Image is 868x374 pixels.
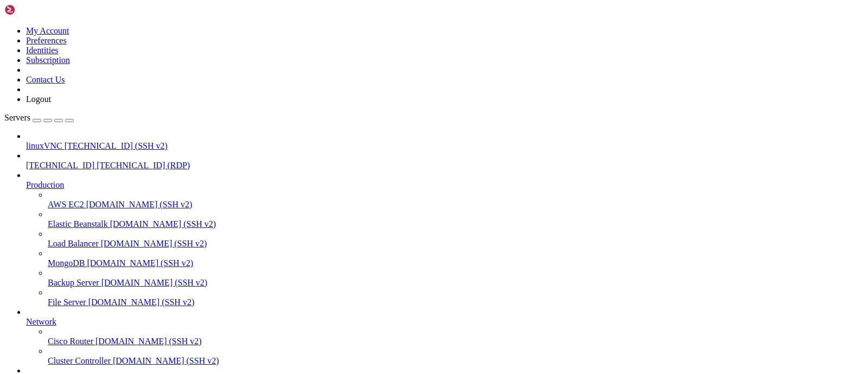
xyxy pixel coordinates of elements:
span: AWS EC2 [48,200,84,209]
a: Load Balancer [DOMAIN_NAME] (SSH v2) [48,239,864,249]
span: Network [26,317,56,326]
a: AWS EC2 [DOMAIN_NAME] (SSH v2) [48,200,864,210]
span: [DOMAIN_NAME] (SSH v2) [87,258,193,268]
li: AWS EC2 [DOMAIN_NAME] (SSH v2) [48,190,864,210]
span: [DOMAIN_NAME] (SSH v2) [88,297,195,307]
li: Cisco Router [DOMAIN_NAME] (SSH v2) [48,327,864,346]
span: [DOMAIN_NAME] (SSH v2) [110,219,216,229]
span: [DOMAIN_NAME] (SSH v2) [86,200,193,209]
span: Load Balancer [48,239,99,248]
li: Backup Server [DOMAIN_NAME] (SSH v2) [48,268,864,288]
a: Production [26,180,864,190]
a: [TECHNICAL_ID] [TECHNICAL_ID] (RDP) [26,161,864,170]
a: Servers [4,113,74,122]
span: [DOMAIN_NAME] (SSH v2) [101,278,208,287]
span: Production [26,180,64,189]
li: Network [26,307,864,366]
li: File Server [DOMAIN_NAME] (SSH v2) [48,288,864,307]
span: Cluster Controller [48,356,111,365]
span: [DOMAIN_NAME] (SSH v2) [113,356,219,365]
span: [TECHNICAL_ID] [26,161,94,170]
a: Cluster Controller [DOMAIN_NAME] (SSH v2) [48,356,864,366]
a: Contact Us [26,75,65,84]
a: Elastic Beanstalk [DOMAIN_NAME] (SSH v2) [48,219,864,229]
li: Elastic Beanstalk [DOMAIN_NAME] (SSH v2) [48,210,864,229]
span: linuxVNC [26,141,62,150]
span: MongoDB [48,258,85,268]
img: Shellngn [4,4,67,15]
li: Production [26,170,864,307]
a: Network [26,317,864,327]
a: Backup Server [DOMAIN_NAME] (SSH v2) [48,278,864,288]
a: Preferences [26,36,67,45]
span: [DOMAIN_NAME] (SSH v2) [95,337,202,346]
li: Load Balancer [DOMAIN_NAME] (SSH v2) [48,229,864,249]
a: File Server [DOMAIN_NAME] (SSH v2) [48,297,864,307]
li: [TECHNICAL_ID] [TECHNICAL_ID] (RDP) [26,151,864,170]
a: Cisco Router [DOMAIN_NAME] (SSH v2) [48,337,864,346]
a: Logout [26,94,51,104]
span: [TECHNICAL_ID] (RDP) [97,161,190,170]
span: [TECHNICAL_ID] (SSH v2) [65,141,168,150]
a: Subscription [26,55,70,65]
a: My Account [26,26,69,35]
a: Identities [26,46,59,55]
li: MongoDB [DOMAIN_NAME] (SSH v2) [48,249,864,268]
span: Elastic Beanstalk [48,219,108,229]
span: Cisco Router [48,337,93,346]
li: Cluster Controller [DOMAIN_NAME] (SSH v2) [48,346,864,366]
span: [DOMAIN_NAME] (SSH v2) [101,239,207,248]
a: linuxVNC [TECHNICAL_ID] (SSH v2) [26,141,864,151]
span: Backup Server [48,278,99,287]
li: linuxVNC [TECHNICAL_ID] (SSH v2) [26,131,864,151]
span: Servers [4,113,30,122]
a: MongoDB [DOMAIN_NAME] (SSH v2) [48,258,864,268]
span: File Server [48,297,86,307]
